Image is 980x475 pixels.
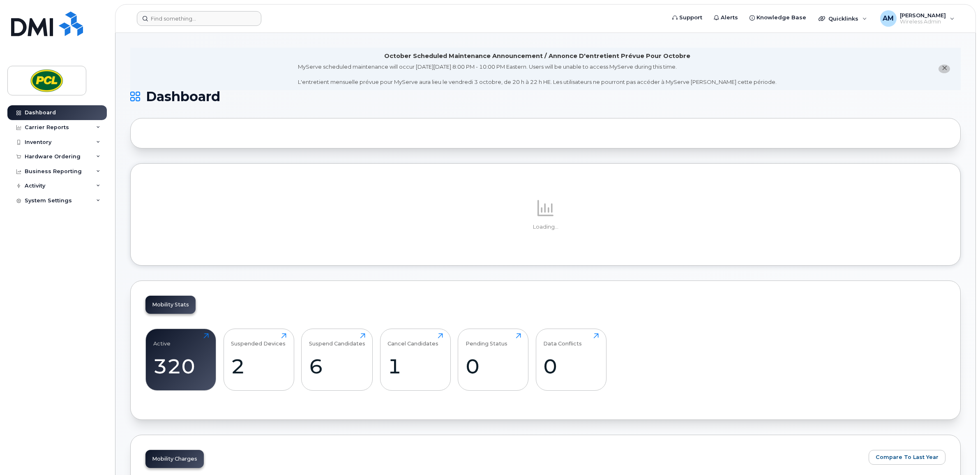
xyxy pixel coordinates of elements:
[938,65,950,73] button: close notification
[869,450,945,465] button: Compare To Last Year
[543,333,599,386] a: Data Conflicts0
[146,90,220,103] span: Dashboard
[309,354,365,378] div: 6
[543,354,599,378] div: 0
[153,354,209,378] div: 320
[231,333,286,386] a: Suspended Devices2
[309,333,365,347] div: Suspend Candidates
[153,333,209,386] a: Active320
[466,333,521,386] a: Pending Status0
[466,333,507,347] div: Pending Status
[309,333,365,386] a: Suspend Candidates6
[387,333,438,347] div: Cancel Candidates
[466,354,521,378] div: 0
[298,63,777,86] div: MyServe scheduled maintenance will occur [DATE][DATE] 8:00 PM - 10:00 PM Eastern. Users will be u...
[876,453,938,461] span: Compare To Last Year
[387,333,443,386] a: Cancel Candidates1
[153,333,171,347] div: Active
[231,333,286,347] div: Suspended Devices
[231,354,286,378] div: 2
[543,333,582,347] div: Data Conflicts
[384,52,690,60] div: October Scheduled Maintenance Announcement / Annonce D'entretient Prévue Pour Octobre
[145,223,945,231] p: Loading...
[387,354,443,378] div: 1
